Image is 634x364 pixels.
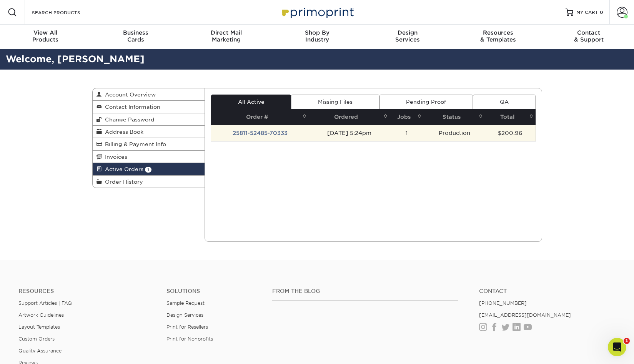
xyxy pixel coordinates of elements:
[18,288,155,294] h4: Resources
[181,25,272,49] a: Direct MailMarketing
[18,312,64,318] a: Artwork Guidelines
[309,125,389,141] td: [DATE] 5:24pm
[543,25,634,49] a: Contact& Support
[102,141,166,147] span: Billing & Payment Info
[18,300,72,306] a: Support Articles | FAQ
[166,336,213,342] a: Print for Nonprofits
[102,116,155,123] span: Change Password
[166,288,261,294] h4: Solutions
[272,25,363,49] a: Shop ByIndustry
[102,179,143,185] span: Order History
[102,104,160,110] span: Contact Information
[18,324,60,330] a: Layout Templates
[424,109,485,125] th: Status
[272,288,459,294] h4: From the Blog
[93,101,205,113] a: Contact Information
[91,29,181,36] span: Business
[473,95,535,109] a: QA
[102,166,143,172] span: Active Orders
[362,25,453,49] a: DesignServices
[390,125,424,141] td: 1
[362,29,453,36] span: Design
[18,336,55,342] a: Custom Orders
[211,125,309,141] td: 25811-52485-70333
[102,91,156,98] span: Account Overview
[93,88,205,101] a: Account Overview
[479,288,616,294] a: Contact
[31,8,106,17] input: SEARCH PRODUCTS.....
[543,29,634,43] div: & Support
[2,341,65,361] iframe: Google Customer Reviews
[608,338,626,356] iframe: Intercom live chat
[453,29,544,43] div: & Templates
[576,9,598,16] span: MY CART
[181,29,272,43] div: Marketing
[166,324,208,330] a: Print for Resellers
[424,125,485,141] td: Production
[93,126,205,138] a: Address Book
[166,300,205,306] a: Sample Request
[272,29,363,43] div: Industry
[479,300,527,306] a: [PHONE_NUMBER]
[93,113,205,126] a: Change Password
[485,125,536,141] td: $200.96
[211,95,291,109] a: All Active
[91,25,181,49] a: BusinessCards
[93,151,205,163] a: Invoices
[390,109,424,125] th: Jobs
[309,109,389,125] th: Ordered
[145,167,151,173] span: 1
[93,163,205,175] a: Active Orders 1
[279,4,356,20] img: Primoprint
[485,109,536,125] th: Total
[291,95,379,109] a: Missing Files
[600,10,603,15] span: 0
[272,29,363,36] span: Shop By
[166,312,203,318] a: Design Services
[102,129,143,135] span: Address Book
[479,312,571,318] a: [EMAIL_ADDRESS][DOMAIN_NAME]
[91,29,181,43] div: Cards
[93,138,205,150] a: Billing & Payment Info
[453,29,544,36] span: Resources
[453,25,544,49] a: Resources& Templates
[93,176,205,188] a: Order History
[211,109,309,125] th: Order #
[379,95,473,109] a: Pending Proof
[102,154,127,160] span: Invoices
[624,338,630,344] span: 1
[362,29,453,43] div: Services
[181,29,272,36] span: Direct Mail
[543,29,634,36] span: Contact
